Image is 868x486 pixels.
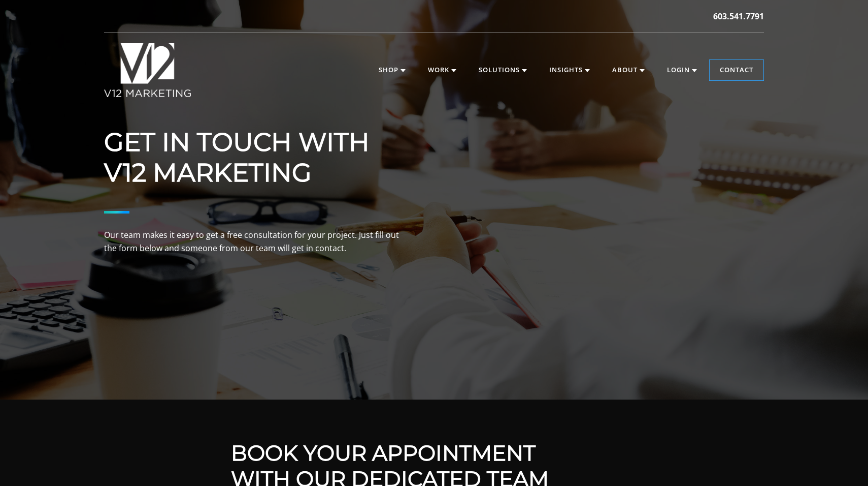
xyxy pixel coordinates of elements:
h1: Get in Touch with V12 Marketing [104,127,409,188]
a: About [602,60,655,80]
a: 603.541.7791 [713,10,764,22]
a: Contact [710,60,763,80]
img: V12 MARKETING Logo New Hampshire Marketing Agency [104,43,191,97]
a: Solutions [469,60,537,80]
a: Insights [539,60,600,80]
a: Login [657,60,707,80]
p: Our team makes it easy to get a free consultation for your project. Just fill out the form below ... [104,229,409,255]
a: Shop [369,60,416,80]
a: Work [418,60,466,80]
iframe: Chat Widget [685,368,868,486]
